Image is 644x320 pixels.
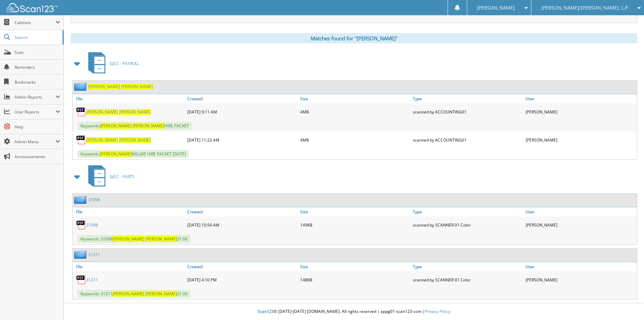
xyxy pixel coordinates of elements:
[524,94,637,103] a: User
[524,207,637,216] a: User
[78,122,192,130] span: Keywords: HIRE PACKET
[186,133,299,147] div: [DATE] 11:23 AM
[71,33,637,43] div: Matches found for "[PERSON_NAME]"
[299,133,411,147] div: 4MB
[100,123,132,129] span: [PERSON_NAME]
[78,235,190,243] span: Keywords: 31098 31.06
[121,84,153,89] span: [PERSON_NAME]
[86,277,98,283] a: 31211
[86,137,151,143] a: [PERSON_NAME] [PERSON_NAME]
[73,207,186,216] a: File
[86,109,151,115] a: [PERSON_NAME] [PERSON_NAME]
[145,236,177,242] span: [PERSON_NAME]
[74,82,88,91] img: folder2.png
[15,139,55,145] span: Admin Menu
[73,94,186,103] a: File
[299,218,411,232] div: 149KB
[7,3,57,12] img: scan123-logo-white.svg
[15,124,60,130] span: Help
[299,262,411,271] a: Size
[186,207,299,216] a: Created
[15,109,55,115] span: User Reports
[86,109,118,115] span: [PERSON_NAME]
[411,105,524,119] div: scanned by ACCOUNTING01
[113,291,144,297] span: [PERSON_NAME]
[15,35,59,40] span: Search
[541,6,628,10] span: [PERSON_NAME]/[PERSON_NAME], L.P
[411,218,524,232] div: scanned by SCANNER 01 Color
[145,291,177,297] span: [PERSON_NAME]
[76,135,86,145] img: PDF.png
[76,220,86,230] img: PDF.png
[84,50,139,77] a: GJCC - PAYROLL
[15,94,55,100] span: Admin Reports
[74,250,88,259] img: folder2.png
[299,105,411,119] div: 4MB
[88,84,153,89] a: [PERSON_NAME] [PERSON_NAME]
[78,150,189,158] span: Keywords: WILLKIE HIRE PACKET [DATE]
[74,195,88,204] img: folder2.png
[15,20,55,25] span: Cabinets
[84,163,135,190] a: GJCC - PARTS
[411,94,524,103] a: Type
[86,222,98,228] a: 31098
[610,287,644,320] iframe: Chat Widget
[524,105,637,119] div: [PERSON_NAME]
[113,236,144,242] span: [PERSON_NAME]
[15,154,60,159] span: Announcements
[88,252,100,257] a: 31211
[86,137,118,143] span: [PERSON_NAME]
[119,137,151,143] span: [PERSON_NAME]
[186,218,299,232] div: [DATE] 10:54 AM
[524,218,637,232] div: [PERSON_NAME]
[15,49,60,55] span: Scan
[299,273,411,286] div: 148KB
[411,207,524,216] a: Type
[411,273,524,286] div: scanned by SCANNER 01 Color
[186,273,299,286] div: [DATE] 4:10 PM
[299,94,411,103] a: Size
[186,262,299,271] a: Created
[133,123,164,129] span: [PERSON_NAME]
[110,174,135,179] span: GJCC - PARTS
[15,79,60,85] span: Bookmarks
[100,151,132,157] span: [PERSON_NAME]
[425,308,450,314] a: Privacy Policy
[299,207,411,216] a: Size
[76,107,86,117] img: PDF.png
[524,133,637,147] div: [PERSON_NAME]
[15,64,60,70] span: Reminders
[186,94,299,103] a: Created
[186,105,299,119] div: [DATE] 9:11 AM
[524,262,637,271] a: User
[88,84,120,89] span: [PERSON_NAME]
[477,6,515,10] span: [PERSON_NAME]
[411,133,524,147] div: scanned by ACCOUNTING01
[64,303,644,320] div: © [DATE]-[DATE] [DOMAIN_NAME]. All rights reserved | appg01-scan123-com |
[524,273,637,286] div: [PERSON_NAME]
[119,109,151,115] span: [PERSON_NAME]
[73,262,186,271] a: File
[88,197,100,202] a: 31098
[78,290,190,298] span: Keywords: 31211 31.06
[110,61,139,66] span: GJCC - PAYROLL
[411,262,524,271] a: Type
[76,275,86,285] img: PDF.png
[258,308,274,314] span: Scan123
